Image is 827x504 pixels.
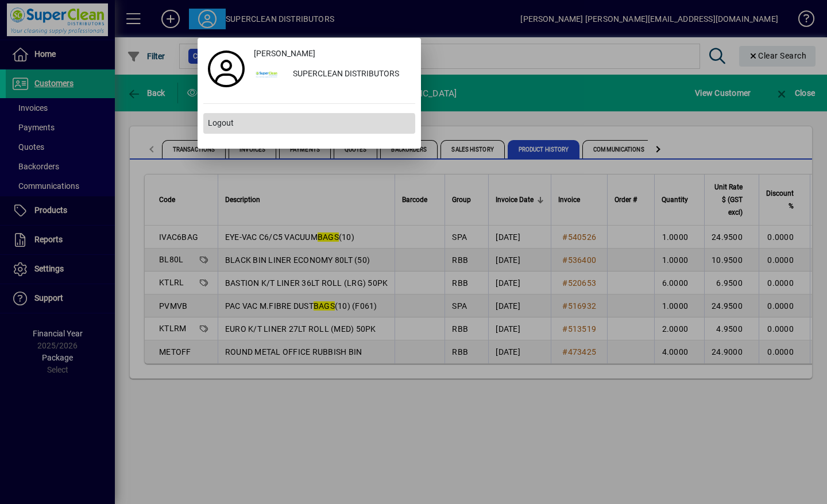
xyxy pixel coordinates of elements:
div: SUPERCLEAN DISTRIBUTORS [284,64,415,85]
a: Profile [203,59,249,79]
span: [PERSON_NAME] [254,48,315,60]
button: SUPERCLEAN DISTRIBUTORS [249,64,415,85]
span: Logout [208,117,234,129]
button: Logout [203,113,415,134]
a: [PERSON_NAME] [249,44,415,64]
